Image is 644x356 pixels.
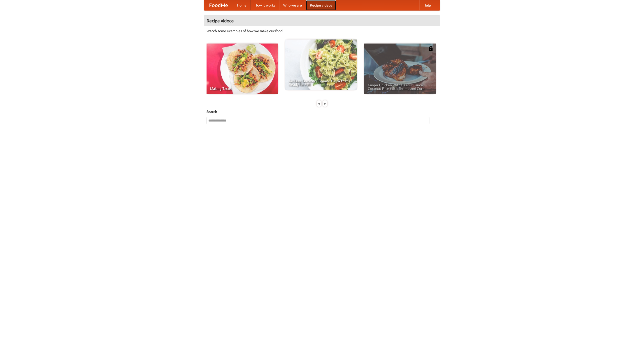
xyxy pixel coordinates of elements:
a: Recipe videos [306,0,336,10]
a: How it works [251,0,279,10]
h5: Search [207,109,437,114]
a: Home [233,0,251,10]
h4: Recipe videos [204,16,440,26]
div: » [323,100,327,107]
span: An Easy, Summery Tomato Pasta That's Ready for Fall [289,79,353,86]
a: FoodMe [204,0,233,10]
p: Watch some examples of how we make our food! [207,28,437,33]
a: Help [419,0,435,10]
a: Who we are [279,0,306,10]
a: Making Tacos [207,44,278,94]
a: An Easy, Summery Tomato Pasta That's Ready for Fall [285,39,357,90]
div: « [317,100,321,107]
span: Making Tacos [210,87,274,90]
img: 483408.png [428,46,433,51]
